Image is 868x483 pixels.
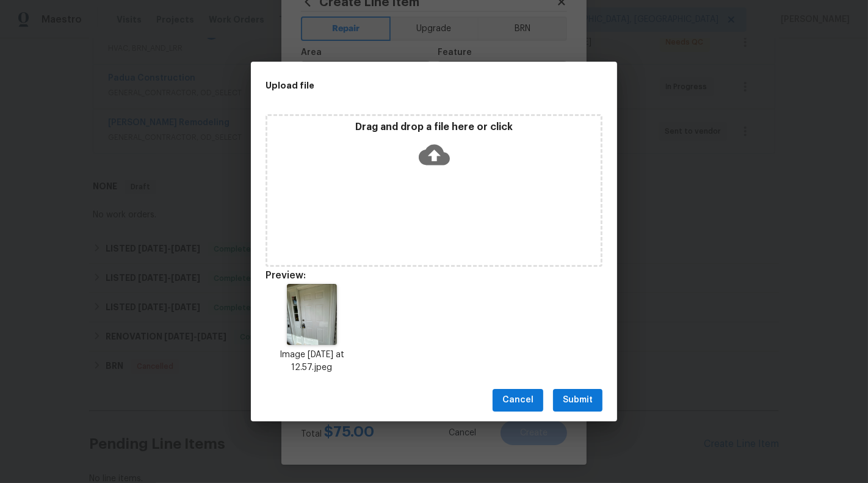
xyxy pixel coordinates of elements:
img: 2Q== [287,284,336,345]
span: Cancel [502,393,533,408]
p: Image [DATE] at 12.57.jpeg [266,349,358,374]
p: Drag and drop a file here or click [267,121,601,134]
button: Cancel [493,389,543,412]
h2: Upload file [266,79,548,92]
span: Submit [563,393,593,408]
button: Submit [553,389,602,412]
